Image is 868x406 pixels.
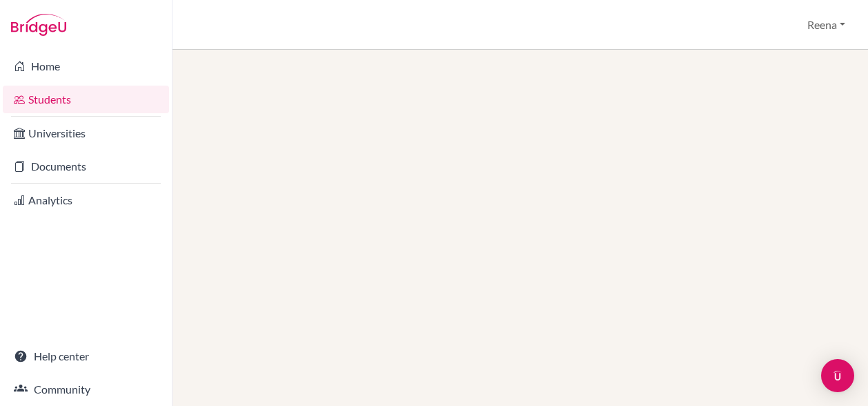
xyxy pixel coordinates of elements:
a: Documents [3,153,169,180]
a: Students [3,86,169,113]
a: Community [3,376,169,403]
button: Reena [801,12,851,38]
a: Home [3,52,169,80]
a: Universities [3,119,169,147]
a: Help center [3,342,169,370]
a: Analytics [3,186,169,214]
div: Open Intercom Messenger [821,359,854,392]
img: Bridge-U [11,14,66,36]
